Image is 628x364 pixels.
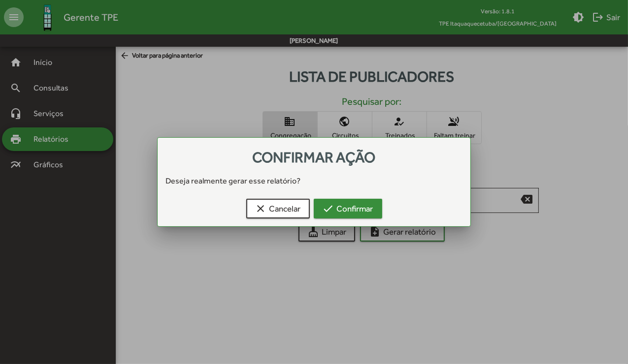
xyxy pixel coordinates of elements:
mat-icon: clear [255,203,267,214]
button: Confirmar [314,199,382,218]
div: Deseja realmente gerar esse relatório? [158,175,471,187]
span: Confirmar ação [253,149,376,166]
mat-icon: check [323,203,334,214]
button: Cancelar [246,199,310,218]
span: Confirmar [323,200,373,217]
span: Cancelar [255,200,301,217]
